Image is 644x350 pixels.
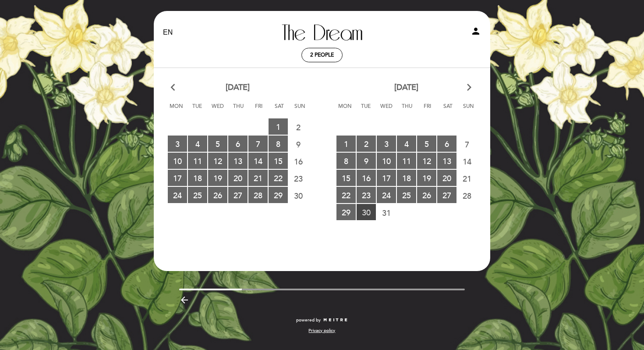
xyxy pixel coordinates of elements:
span: Sat [439,102,457,118]
span: 10 [377,153,396,169]
span: Thu [398,102,416,118]
span: 8 [336,153,356,169]
span: 26 [417,187,436,203]
span: 18 [397,170,416,186]
a: Privacy policy [308,328,335,334]
span: Fri [419,102,436,118]
span: 16 [289,153,308,169]
span: 20 [228,170,248,186]
span: Mon [168,102,185,118]
span: Fri [250,102,268,118]
span: 24 [377,187,396,203]
span: Sun [291,102,309,118]
span: 28 [457,187,477,204]
span: 23 [289,170,308,186]
span: 21 [248,170,268,186]
span: 14 [248,153,268,169]
span: 2 [357,136,376,152]
img: MEITRE [323,318,348,322]
span: Sun [460,102,478,118]
span: 1 [336,136,356,152]
span: [DATE] [394,82,418,93]
span: Mon [336,102,354,118]
i: person [471,26,481,36]
span: 21 [457,170,477,186]
span: 20 [437,170,456,186]
span: 24 [168,187,187,203]
span: Wed [378,102,395,118]
span: 23 [357,187,376,203]
span: 18 [188,170,207,186]
button: person [471,26,481,39]
span: 3 [168,136,187,152]
span: 26 [208,187,227,203]
span: 30 [289,187,308,204]
span: 11 [188,153,207,169]
span: Sat [271,102,288,118]
span: 22 [336,187,356,203]
span: 1 [269,118,288,135]
span: 2 [289,119,308,135]
span: powered by [296,317,321,323]
span: 5 [417,136,436,152]
span: 25 [188,187,207,203]
span: Tue [357,102,375,118]
span: 9 [357,153,376,169]
span: 7 [248,136,268,152]
span: 13 [437,153,456,169]
span: 25 [397,187,416,203]
span: 17 [377,170,396,186]
i: arrow_forward_ios [465,82,473,93]
span: 2 people [310,52,334,58]
span: 17 [168,170,187,186]
span: 19 [208,170,227,186]
span: 8 [269,136,288,152]
span: 9 [289,136,308,152]
span: 4 [397,136,416,152]
i: arrow_back_ios [171,82,179,93]
span: 27 [228,187,248,203]
span: 7 [457,136,477,152]
span: 10 [168,153,187,169]
span: 12 [417,153,436,169]
span: 27 [437,187,456,203]
span: 6 [228,136,248,152]
span: 31 [377,204,396,221]
span: 16 [357,170,376,186]
span: 15 [336,170,356,186]
span: 22 [269,170,288,186]
span: Wed [209,102,226,118]
i: arrow_backward [179,295,190,305]
span: 6 [437,136,456,152]
span: 29 [269,187,288,203]
span: 12 [208,153,227,169]
span: 3 [377,136,396,152]
span: [DATE] [226,82,250,93]
span: Thu [230,102,247,118]
span: 29 [336,204,356,220]
span: 14 [457,153,477,169]
span: 4 [188,136,207,152]
span: Tue [188,102,206,118]
span: 28 [248,187,268,203]
span: 15 [269,153,288,169]
a: The Dream (By Fuegos de Apalta) [267,21,377,45]
span: 13 [228,153,248,169]
a: powered by [296,317,348,323]
span: 11 [397,153,416,169]
span: 30 [357,204,376,220]
span: 19 [417,170,436,186]
span: 5 [208,136,227,152]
